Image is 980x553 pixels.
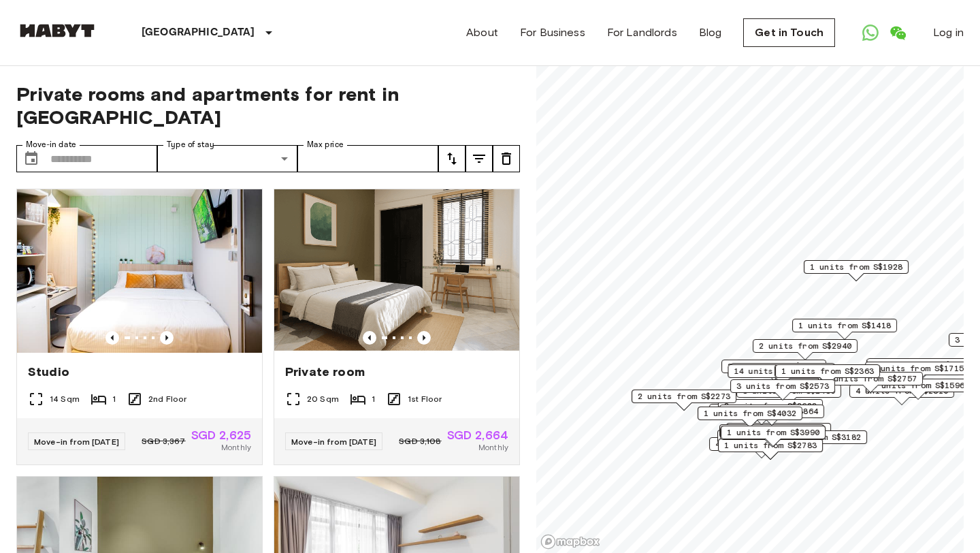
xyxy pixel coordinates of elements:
div: Map marker [719,424,824,445]
span: 3 units from S$2573 [736,380,829,392]
div: Map marker [698,407,802,428]
label: Type of stay [167,139,214,151]
button: tune [465,145,493,172]
a: Open WeChat [884,19,911,46]
span: 1 [372,393,375,405]
img: Marketing picture of unit SG-01-111-002-001 [17,189,262,353]
span: Monthly [478,441,508,454]
p: [GEOGRAPHIC_DATA] [142,25,255,41]
span: Private room [285,364,365,380]
span: 3 units from S$1764 [728,360,820,373]
span: 14 units from S$2348 [734,365,831,377]
span: 2nd Floor [148,393,186,405]
label: Max price [307,139,344,151]
span: Move-in from [DATE] [291,437,376,447]
span: SGD 2,664 [447,429,508,441]
a: About [466,25,498,41]
div: Map marker [718,439,823,460]
span: 1 units from S$3990 [727,426,819,439]
label: Move-in date [26,139,76,151]
div: Map marker [818,372,923,393]
div: Map marker [721,360,826,381]
span: 1 units from S$1418 [798,319,891,332]
span: 1 units from S$3864 [725,405,818,417]
span: 1 [112,393,116,405]
button: Choose date [18,145,45,172]
span: Monthly [221,441,251,454]
div: Map marker [721,426,826,447]
span: Move-in from [DATE] [34,437,119,447]
a: For Business [520,25,585,41]
a: Mapbox logo [540,534,600,550]
span: SGD 3,108 [399,435,441,447]
span: Private rooms and apartments for rent in [GEOGRAPHIC_DATA] [16,82,520,129]
span: SGD 2,625 [191,429,251,441]
button: Previous image [417,331,431,345]
button: tune [493,145,520,172]
span: 2 units from S$2940 [759,340,851,352]
span: 3 units from S$3024 [736,364,829,376]
div: Map marker [730,363,835,384]
span: SGD 3,367 [142,435,185,447]
span: 1 units from S$2363 [781,365,874,377]
span: 15 units from S$1480 [872,359,970,371]
a: Marketing picture of unit SG-01-111-002-001Previous imagePrevious imageStudio14 Sqm12nd FloorMove... [16,189,263,465]
div: Map marker [709,437,814,458]
button: tune [438,145,465,172]
div: Map marker [720,426,825,447]
span: 1 units from S$3182 [768,431,861,443]
div: Map marker [632,390,736,411]
span: 2 units from S$1715 [871,362,964,375]
span: 14 Sqm [50,393,80,405]
div: Map marker [753,339,857,360]
div: Map marker [776,365,881,386]
div: Map marker [775,364,880,385]
span: 20 Sqm [307,393,339,405]
div: Map marker [719,405,824,426]
span: 1 units from S$1928 [810,261,902,273]
span: 1 units from S$4032 [704,407,796,420]
span: 2 units from S$2273 [638,390,730,402]
div: Map marker [717,430,822,451]
button: Previous image [363,331,376,345]
div: Map marker [804,260,909,281]
span: 1st Floor [408,393,442,405]
button: Previous image [105,331,119,345]
span: 4 units from S$1680 [715,438,808,450]
div: Map marker [774,364,879,385]
a: Marketing picture of unit SG-01-021-003-01Previous imagePrevious imagePrivate room20 Sqm11st Floo... [274,189,520,465]
div: Map marker [726,423,831,444]
div: Map marker [728,364,837,385]
div: Map marker [792,319,897,340]
a: Blog [699,25,722,41]
img: Habyt [16,24,98,37]
div: Map marker [849,384,954,405]
div: Map marker [762,430,867,452]
span: 2 units from S$2757 [824,373,917,385]
span: Studio [28,364,69,380]
a: For Landlords [607,25,677,41]
div: Map marker [730,379,835,400]
div: Map marker [866,358,976,379]
div: Map marker [865,362,970,383]
div: Map marker [736,384,841,405]
a: Log in [933,25,964,41]
span: 1 units from S$3600 [732,424,825,436]
a: Open WhatsApp [857,19,884,46]
button: Previous image [160,331,174,345]
img: Marketing picture of unit SG-01-021-003-01 [274,189,519,353]
a: Get in Touch [743,18,835,47]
